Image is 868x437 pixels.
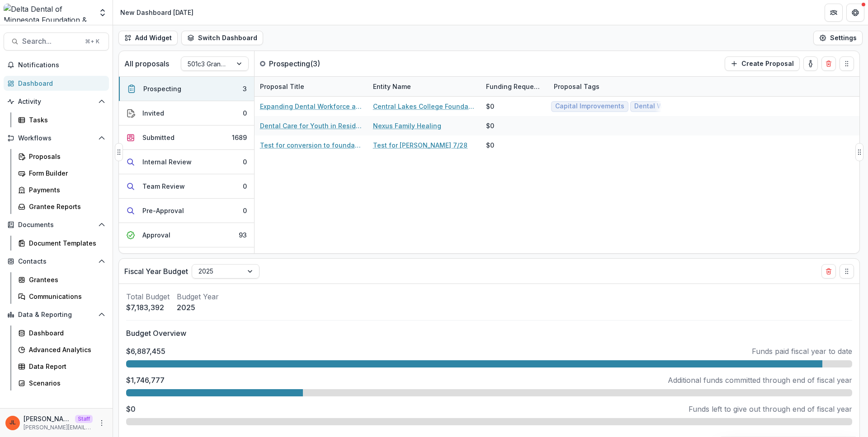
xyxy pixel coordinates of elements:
button: Invited0 [119,101,254,126]
div: Team Review [142,181,185,191]
div: Submitted [142,133,175,142]
div: Advanced Analytics [29,345,102,354]
button: Drag [115,143,123,161]
div: $0 [486,140,494,150]
p: $0 [126,404,136,414]
button: Settings [813,31,863,45]
button: Create Proposal [725,56,800,71]
a: Data Report [14,359,109,374]
div: $0 [486,121,494,130]
p: Fiscal Year Budget [124,266,188,277]
div: Proposal Tags [548,77,661,96]
div: Prospecting [143,84,181,93]
div: Funding Requested [481,82,548,91]
button: Internal Review0 [119,150,254,174]
button: Pre-Approval0 [119,199,254,223]
div: Dashboard [18,79,102,88]
div: Grantees [29,275,102,284]
div: New Dashboard [DATE] [120,8,193,17]
span: Contacts [18,258,94,265]
button: Open Workflows [4,131,109,145]
div: Dashboard [29,328,102,338]
a: Payments [14,182,109,197]
p: [PERSON_NAME][EMAIL_ADDRESS][DOMAIN_NAME] [24,423,93,432]
p: Prospecting ( 3 ) [269,58,337,69]
button: Get Help [846,4,864,22]
div: Pre-Approval [142,206,184,215]
a: Tasks [14,112,109,127]
div: 0 [243,108,247,118]
a: Grantees [14,272,109,287]
button: Open Activity [4,94,109,109]
div: 0 [243,157,247,167]
div: $0 [486,102,494,111]
div: 93 [239,230,247,240]
button: Add Widget [118,31,178,45]
a: Advanced Analytics [14,342,109,357]
button: Drag [840,56,854,71]
div: Entity Name [368,77,481,96]
span: Documents [18,221,94,229]
button: Delete card [821,264,836,279]
button: Drag [855,143,863,161]
div: Scenarios [29,378,102,388]
div: Proposals [29,152,102,161]
a: Dashboard [4,76,109,91]
div: Grantee Reports [29,202,102,211]
div: Invited [142,108,164,118]
button: Prospecting3 [119,77,254,101]
p: Funds left to give out through end of fiscal year [689,404,852,414]
nav: breadcrumb [117,6,197,19]
p: Budget Year [177,291,219,302]
a: Grantee Reports [14,199,109,214]
a: Central Lakes College Foundation [373,102,475,111]
a: Proposals [14,149,109,164]
div: Proposal Tags [548,82,605,91]
div: Proposal Title [255,82,310,91]
div: 1689 [232,133,247,142]
a: Nexus Family Healing [373,121,441,130]
button: Open Data & Reporting [4,307,109,322]
a: Dashboard [14,325,109,340]
a: Form Builder [14,166,109,181]
p: All proposals [124,58,169,69]
button: Submitted1689 [119,126,254,150]
p: Budget Overview [126,328,852,339]
span: Dental Workforce Education [634,102,723,110]
button: Open Contacts [4,254,109,269]
a: Test for conversion to foundation app [260,140,362,150]
p: Additional funds committed through end of fiscal year [668,375,852,386]
img: Delta Dental of Minnesota Foundation & Community Giving logo [4,4,93,22]
button: Team Review0 [119,174,254,199]
div: Proposal Title [255,77,368,96]
button: Delete card [821,56,836,71]
div: 0 [243,181,247,191]
a: Test for [PERSON_NAME] 7/28 [373,140,467,150]
div: Form Builder [29,168,102,178]
div: Data Report [29,362,102,371]
span: Data & Reporting [18,311,94,319]
div: Communications [29,292,102,301]
div: 3 [243,84,247,93]
p: Staff [75,415,93,423]
div: Entity Name [368,82,416,91]
div: Internal Review [142,157,192,167]
div: Funding Requested [481,77,548,96]
div: 0 [243,206,247,215]
button: Approval93 [119,223,254,247]
span: Notifications [18,61,105,69]
div: Jeanne Locker [9,420,16,426]
button: Open entity switcher [96,4,109,22]
div: Approval [142,230,170,240]
span: Workflows [18,135,94,142]
button: toggle-assigned-to-me [803,56,818,71]
div: ⌘ + K [83,37,101,46]
button: Partners [825,4,843,22]
a: Dental Care for Youth in Residential and [PERSON_NAME] Care [260,121,362,130]
button: Notifications [4,58,109,72]
p: $1,746,777 [126,375,165,386]
p: Funds paid fiscal year to date [752,346,852,357]
p: 2025 [177,302,219,313]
